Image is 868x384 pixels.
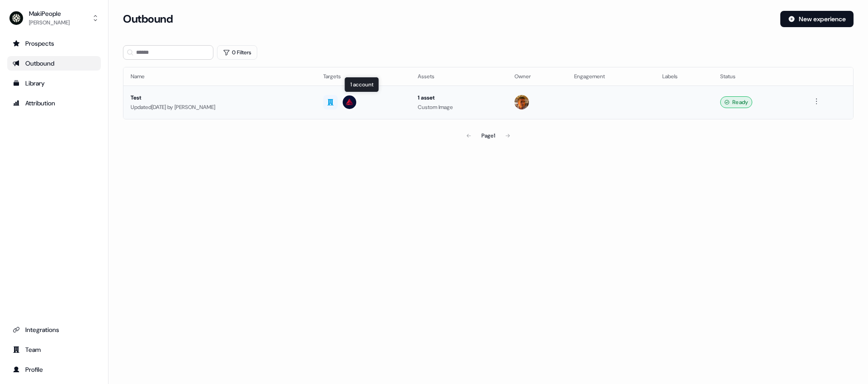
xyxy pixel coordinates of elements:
[732,98,749,107] span: Ready
[7,342,101,357] a: Go to team
[131,103,309,112] div: Updated [DATE] by [PERSON_NAME]
[567,67,655,85] th: Engagement
[7,7,101,29] button: MakiPeople[PERSON_NAME]
[344,77,379,92] div: 1 account
[316,67,411,85] th: Targets
[7,36,101,51] a: Go to prospects
[418,103,500,112] div: Custom Image
[7,322,101,337] a: Go to integrations
[418,93,500,102] div: 1 asset
[13,79,95,88] div: Library
[13,345,95,354] div: Team
[131,93,309,102] div: Test
[7,56,101,71] a: Go to outbound experience
[780,11,854,27] button: New experience
[29,9,70,18] div: MakiPeople
[481,131,495,140] div: Page 1
[13,59,95,68] div: Outbound
[123,67,316,85] th: Name
[713,67,804,85] th: Status
[410,67,507,85] th: Assets
[514,95,529,109] img: Vincent
[217,45,257,60] button: 0 Filters
[7,76,101,90] a: Go to templates
[13,99,95,108] div: Attribution
[7,362,101,377] a: Go to profile
[7,96,101,110] a: Go to attribution
[29,18,70,27] div: [PERSON_NAME]
[13,365,95,374] div: Profile
[507,67,567,85] th: Owner
[123,12,173,26] h3: Outbound
[13,39,95,48] div: Prospects
[13,325,95,334] div: Integrations
[655,67,713,85] th: Labels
